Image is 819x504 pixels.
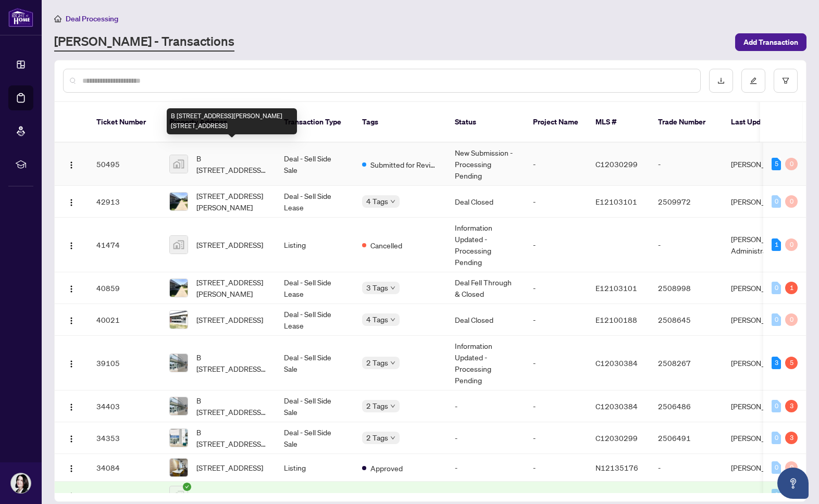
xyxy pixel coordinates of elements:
[167,108,297,134] div: B [STREET_ADDRESS][PERSON_NAME] [STREET_ADDRESS]
[525,218,587,272] td: -
[772,158,781,170] div: 5
[390,435,395,440] span: down
[88,336,161,390] td: 39105
[276,143,354,186] td: Deal - Sell Side Sale
[723,143,801,186] td: [PERSON_NAME]
[390,285,395,291] span: down
[170,486,188,504] img: thumbnail-img
[196,153,267,175] span: B [STREET_ADDRESS][PERSON_NAME] [STREET_ADDRESS]
[63,459,80,476] button: Logo
[196,395,267,418] span: B [STREET_ADDRESS][PERSON_NAME]
[170,397,188,415] img: thumbnail-img
[276,422,354,454] td: Deal - Sell Side Sale
[63,236,80,253] button: Logo
[67,317,76,325] img: Logo
[525,390,587,422] td: -
[785,282,798,294] div: 1
[390,360,395,366] span: down
[595,197,637,206] span: E12103101
[54,33,234,52] a: [PERSON_NAME] - Transactions
[67,464,76,473] img: Logo
[595,433,638,443] span: C12030299
[67,242,76,250] img: Logo
[650,422,723,454] td: 2506491
[276,272,354,304] td: Deal - Sell Side Lease
[772,432,781,444] div: 0
[723,102,801,143] th: Last Updated By
[196,489,263,501] span: [STREET_ADDRESS]
[196,426,267,449] span: B [STREET_ADDRESS][PERSON_NAME]
[650,186,723,218] td: 2509972
[170,429,188,447] img: thumbnail-img
[88,186,161,218] td: 42913
[366,195,388,207] span: 4 Tags
[772,282,781,294] div: 0
[88,272,161,304] td: 40859
[723,186,801,218] td: [PERSON_NAME]
[183,483,191,491] span: check-circle
[525,422,587,454] td: -
[370,490,403,501] span: Approved
[170,354,188,372] img: thumbnail-img
[525,102,587,143] th: Project Name
[63,355,80,371] button: Logo
[54,15,61,22] span: home
[785,238,798,251] div: 0
[66,14,118,23] span: Deal Processing
[525,336,587,390] td: -
[63,280,80,296] button: Logo
[785,357,798,369] div: 5
[782,77,789,84] span: filter
[446,390,525,422] td: -
[723,304,801,336] td: [PERSON_NAME]
[723,272,801,304] td: [PERSON_NAME]
[88,304,161,336] td: 40021
[161,102,276,143] th: Property Address
[772,195,781,208] div: 0
[777,468,809,499] button: Open asap
[595,159,638,169] span: C12030299
[366,432,388,444] span: 2 Tags
[276,304,354,336] td: Deal - Sell Side Lease
[446,422,525,454] td: -
[587,102,650,143] th: MLS #
[774,69,798,93] button: filter
[785,400,798,412] div: 3
[366,282,388,294] span: 3 Tags
[446,102,525,143] th: Status
[67,492,76,500] img: Logo
[366,400,388,412] span: 2 Tags
[196,276,267,299] span: [STREET_ADDRESS][PERSON_NAME]
[650,143,723,186] td: -
[650,272,723,304] td: 2508998
[723,390,801,422] td: [PERSON_NAME]
[785,313,798,326] div: 0
[390,317,395,322] span: down
[366,313,388,325] span: 4 Tags
[67,360,76,368] img: Logo
[276,390,354,422] td: Deal - Sell Side Sale
[595,283,637,293] span: E12103101
[170,459,188,476] img: thumbnail-img
[446,143,525,186] td: New Submission - Processing Pending
[723,454,801,482] td: [PERSON_NAME]
[650,390,723,422] td: 2506486
[88,143,161,186] td: 50495
[595,490,637,500] span: E12103101
[63,156,80,172] button: Logo
[650,454,723,482] td: -
[446,218,525,272] td: Information Updated - Processing Pending
[276,336,354,390] td: Deal - Sell Side Sale
[772,313,781,326] div: 0
[63,193,80,210] button: Logo
[196,239,263,250] span: [STREET_ADDRESS]
[735,33,806,51] button: Add Transaction
[67,161,76,169] img: Logo
[170,155,188,173] img: thumbnail-img
[196,351,267,374] span: B [STREET_ADDRESS][PERSON_NAME]
[276,218,354,272] td: Listing
[196,314,263,325] span: [STREET_ADDRESS]
[750,77,757,84] span: edit
[595,315,637,324] span: E12100188
[67,435,76,443] img: Logo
